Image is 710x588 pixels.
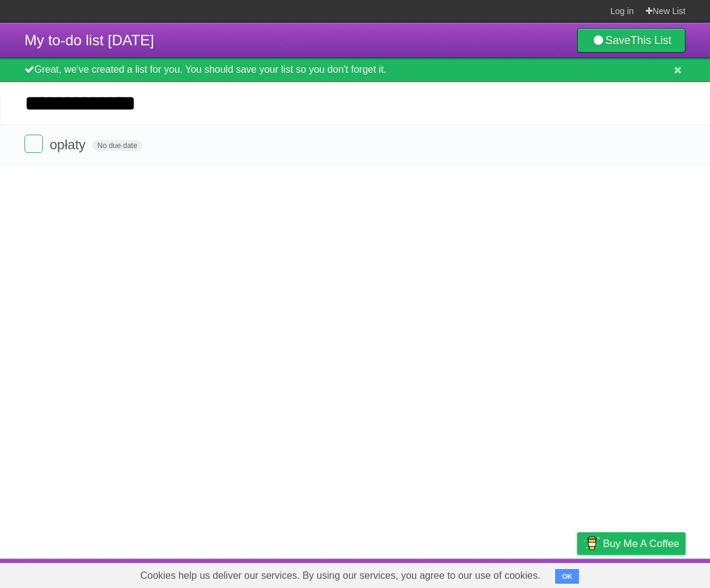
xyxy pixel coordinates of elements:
a: Privacy [561,562,593,585]
span: opłaty [50,137,89,152]
span: Cookies help us deliver our services. By using our services, you agree to our use of cookies. [128,564,553,588]
b: This List [630,34,671,47]
span: Buy me a coffee [603,533,679,554]
a: Suggest a feature [608,562,686,585]
a: About [414,562,440,585]
span: No due date [92,140,142,151]
img: Buy me a coffee [583,533,600,554]
a: SaveThis List [577,28,686,53]
a: Buy me a coffee [577,532,686,555]
button: OK [555,569,579,584]
span: My to-do list [DATE] [24,32,154,48]
label: Done [24,135,43,153]
a: Terms [520,562,547,585]
a: Developers [455,562,504,585]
